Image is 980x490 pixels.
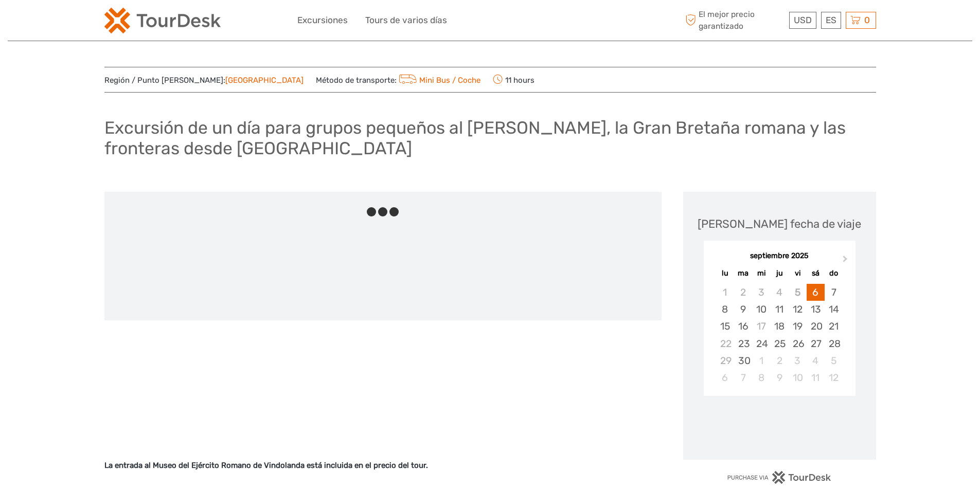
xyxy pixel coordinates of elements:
div: ES [821,12,841,29]
div: Not available lunes, 1 de septiembre de 2025 [716,284,734,301]
div: Choose jueves, 18 de septiembre de 2025 [770,318,788,335]
div: sá [807,266,825,280]
span: El mejor precio garantizado [683,9,787,31]
div: Choose sábado, 11 de octubre de 2025 [807,369,825,386]
div: Choose lunes, 8 de septiembre de 2025 [716,301,734,318]
span: Región / Punto [PERSON_NAME]: [104,75,304,86]
div: mi [752,266,770,280]
div: Choose jueves, 9 de octubre de 2025 [770,369,788,386]
div: Choose domingo, 21 de septiembre de 2025 [825,318,843,335]
div: vi [789,266,807,280]
div: Choose jueves, 25 de septiembre de 2025 [770,335,788,352]
div: Not available miércoles, 17 de septiembre de 2025 [752,318,770,335]
div: Choose lunes, 15 de septiembre de 2025 [716,318,734,335]
div: Choose domingo, 28 de septiembre de 2025 [825,335,843,352]
div: Choose martes, 9 de septiembre de 2025 [734,301,752,318]
div: Not available lunes, 29 de septiembre de 2025 [716,352,734,369]
div: Not available jueves, 4 de septiembre de 2025 [770,284,788,301]
div: Choose miércoles, 10 de septiembre de 2025 [752,301,770,318]
div: Not available martes, 2 de septiembre de 2025 [734,284,752,301]
div: Choose sábado, 4 de octubre de 2025 [807,352,825,369]
div: Choose domingo, 7 de septiembre de 2025 [825,284,843,301]
div: Choose sábado, 6 de septiembre de 2025 [807,284,825,301]
a: Tours de varios días [365,13,447,28]
div: Choose sábado, 13 de septiembre de 2025 [807,301,825,318]
a: Mini Bus / Coche [397,76,481,85]
div: Choose martes, 16 de septiembre de 2025 [734,318,752,335]
div: month 2025-09 [707,284,852,386]
img: PurchaseViaTourDesk.png [727,471,831,484]
div: Choose viernes, 12 de septiembre de 2025 [789,301,807,318]
div: Choose jueves, 11 de septiembre de 2025 [770,301,788,318]
a: [GEOGRAPHIC_DATA] [225,76,304,85]
div: Choose sábado, 27 de septiembre de 2025 [807,335,825,352]
div: Choose lunes, 6 de octubre de 2025 [716,369,734,386]
img: 2254-3441b4b5-4e5f-4d00-b396-31f1d84a6ebf_logo_small.png [104,8,221,33]
div: Not available viernes, 5 de septiembre de 2025 [789,284,807,301]
div: septiembre 2025 [704,251,856,262]
div: Loading... [776,422,783,429]
span: 0 [863,15,871,25]
a: Excursiones [297,13,348,28]
div: Choose miércoles, 24 de septiembre de 2025 [752,335,770,352]
div: ma [734,266,752,280]
div: Choose jueves, 2 de octubre de 2025 [770,352,788,369]
div: Choose martes, 23 de septiembre de 2025 [734,335,752,352]
div: Choose martes, 30 de septiembre de 2025 [734,352,752,369]
div: Choose sábado, 20 de septiembre de 2025 [807,318,825,335]
div: Not available miércoles, 3 de septiembre de 2025 [752,284,770,301]
div: Choose viernes, 26 de septiembre de 2025 [789,335,807,352]
div: lu [716,266,734,280]
div: Choose viernes, 19 de septiembre de 2025 [789,318,807,335]
div: Choose martes, 7 de octubre de 2025 [734,369,752,386]
div: do [825,266,843,280]
h1: Excursión de un día para grupos pequeños al [PERSON_NAME], la Gran Bretaña romana y las fronteras... [104,117,876,159]
div: ju [770,266,788,280]
div: [PERSON_NAME] fecha de viaje [698,216,861,232]
span: 11 hours [493,72,534,87]
div: Choose viernes, 3 de octubre de 2025 [789,352,807,369]
strong: La entrada al Museo del Ejército Romano de Vindolanda está incluida en el precio del tour. [104,461,428,470]
div: Choose domingo, 5 de octubre de 2025 [825,352,843,369]
span: USD [794,15,812,25]
div: Choose domingo, 14 de septiembre de 2025 [825,301,843,318]
div: Choose miércoles, 1 de octubre de 2025 [752,352,770,369]
div: Not available lunes, 22 de septiembre de 2025 [716,335,734,352]
button: Next Month [838,253,854,270]
div: Choose domingo, 12 de octubre de 2025 [825,369,843,386]
div: Choose viernes, 10 de octubre de 2025 [789,369,807,386]
span: Método de transporte: [316,72,481,87]
div: Choose miércoles, 8 de octubre de 2025 [752,369,770,386]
